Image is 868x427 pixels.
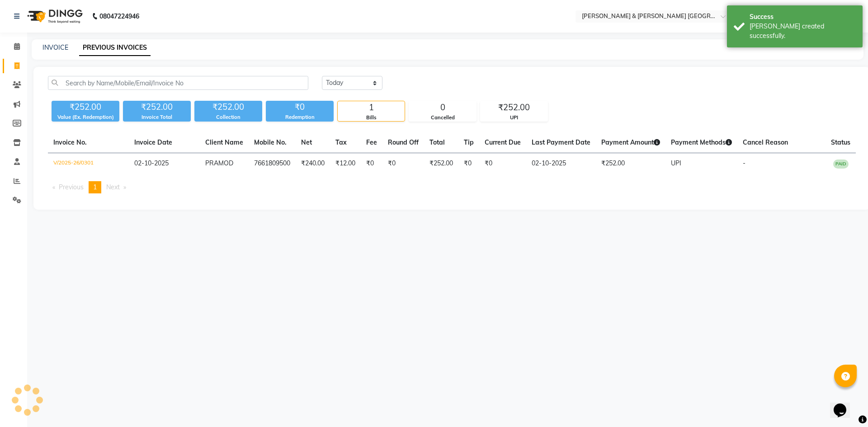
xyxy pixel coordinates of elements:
div: 0 [409,101,476,114]
span: Last Payment Date [532,138,590,146]
span: Payment Methods [671,138,732,146]
input: Search by Name/Mobile/Email/Invoice No [48,76,308,90]
span: Fee [366,138,377,146]
b: 08047224946 [99,4,139,29]
div: ₹0 [266,101,334,113]
span: Total [429,138,445,146]
div: ₹252.00 [194,101,262,113]
iframe: chat widget [830,391,859,418]
td: ₹252.00 [596,153,665,174]
div: ₹252.00 [481,101,547,114]
div: ₹252.00 [123,101,191,113]
span: 02-10-2025 [134,159,169,167]
span: Tip [464,138,474,146]
span: - [743,159,745,167]
a: INVOICE [42,43,68,52]
span: Status [831,138,850,146]
div: Cancelled [409,114,476,122]
span: Previous [59,183,84,191]
span: UPI [671,159,681,167]
span: Next [106,183,120,191]
div: ₹252.00 [52,101,119,113]
td: ₹252.00 [424,153,458,174]
td: ₹0 [361,153,382,174]
span: Invoice Date [134,138,172,146]
span: 1 [93,183,97,191]
span: Tax [335,138,347,146]
td: 02-10-2025 [526,153,596,174]
td: ₹240.00 [296,153,330,174]
span: Payment Amount [601,138,660,146]
td: ₹0 [458,153,479,174]
span: Cancel Reason [743,138,788,146]
span: Client Name [205,138,243,146]
span: Current Due [485,138,521,146]
td: V/2025-26/0301 [48,153,129,174]
span: PAID [833,160,849,169]
td: ₹12.00 [330,153,361,174]
div: UPI [481,114,547,122]
div: 1 [338,101,405,114]
div: Collection [194,113,262,121]
span: Mobile No. [254,138,287,146]
div: Success [750,12,856,22]
img: logo [23,4,85,29]
div: Invoice Total [123,113,191,121]
td: ₹0 [479,153,526,174]
span: Round Off [388,138,419,146]
span: Net [301,138,312,146]
span: PRAMOD [205,159,233,167]
div: Bills [338,114,405,122]
span: Invoice No. [53,138,87,146]
td: 7661809500 [249,153,296,174]
a: PREVIOUS INVOICES [79,40,151,56]
nav: Pagination [48,181,856,193]
div: Redemption [266,113,334,121]
td: ₹0 [382,153,424,174]
div: Value (Ex. Redemption) [52,113,119,121]
div: Bill created successfully. [750,22,856,41]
